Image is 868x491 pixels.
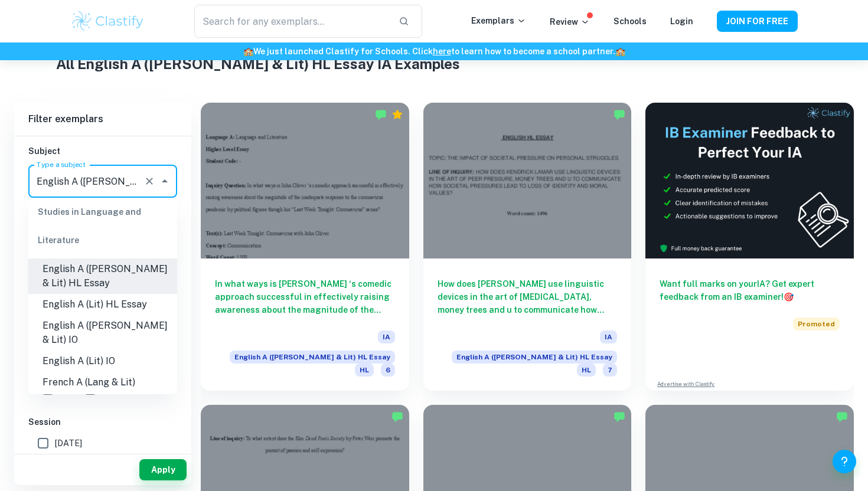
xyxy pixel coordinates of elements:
span: 🎯 [784,292,794,302]
p: Review [550,15,590,28]
span: [DATE] [55,437,82,450]
a: Login [670,17,693,26]
a: Schools [614,17,647,26]
h6: How does [PERSON_NAME] use linguistic devices in the art of [MEDICAL_DATA], money trees and u to ... [438,277,618,316]
div: Studies in Language and Literature [28,198,177,254]
img: Thumbnail [645,103,854,258]
a: here [433,47,451,56]
a: Advertise with Clastify [657,380,714,388]
li: English A (Lit) HL Essay [28,294,177,315]
button: Close [156,173,173,189]
li: English A (Lit) IO [28,351,177,372]
h6: Want full marks on your IA ? Get expert feedback from an IB examiner! [660,277,840,303]
h6: Session [28,415,177,428]
span: English A ([PERSON_NAME] & Lit) HL Essay [452,351,617,364]
a: In what ways is [PERSON_NAME] ‘s comedic approach successful in effectively raising awareness abo... [201,103,409,391]
span: IA [600,330,617,343]
h6: Subject [28,145,177,158]
button: Help and Feedback [833,450,856,473]
span: English A ([PERSON_NAME] & Lit) HL Essay [230,351,395,364]
span: 🏫 [615,47,625,56]
li: French A (Lit) [28,393,177,414]
span: IA [378,330,395,343]
span: HL [577,364,596,377]
span: 7 [603,364,617,377]
label: Type a subject [37,159,86,169]
button: Apply [139,459,187,480]
h6: Filter exemplars [14,103,191,136]
span: HL [355,364,374,377]
span: 🏫 [243,47,253,56]
img: Clastify logo [70,9,145,33]
input: Search for any exemplars... [194,5,389,38]
img: Marked [391,411,403,423]
button: JOIN FOR FREE [717,11,798,32]
img: Marked [614,109,625,120]
a: Want full marks on yourIA? Get expert feedback from an IB examiner!PromotedAdvertise with Clastify [645,103,854,391]
span: Promoted [793,317,840,330]
h6: We just launched Clastify for Schools. Click to learn how to become a school partner. [2,45,866,58]
h6: In what ways is [PERSON_NAME] ‘s comedic approach successful in effectively raising awareness abo... [215,277,395,316]
p: Exemplars [471,14,526,27]
div: Premium [391,109,403,120]
img: Marked [836,411,848,423]
li: English A ([PERSON_NAME] & Lit) IO [28,315,177,351]
img: Marked [375,109,387,120]
button: Clear [141,173,158,189]
a: How does [PERSON_NAME] use linguistic devices in the art of [MEDICAL_DATA], money trees and u to ... [423,103,632,391]
img: Marked [614,411,625,423]
h1: All English A ([PERSON_NAME] & Lit) HL Essay IA Examples [56,53,812,74]
li: French A (Lang & Lit) [28,372,177,393]
span: 6 [381,364,395,377]
li: English A ([PERSON_NAME] & Lit) HL Essay [28,258,177,294]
